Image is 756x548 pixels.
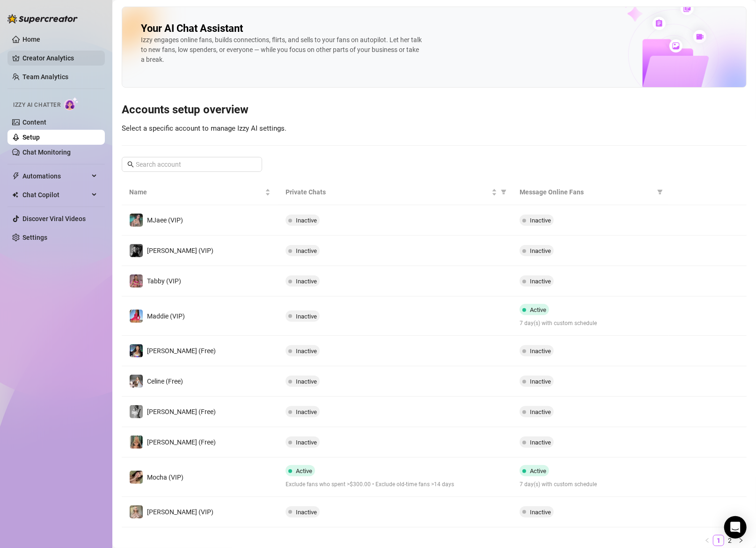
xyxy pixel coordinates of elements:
span: Inactive [296,348,317,355]
span: Inactive [530,247,551,254]
span: Izzy AI Chatter [13,101,60,110]
span: 7 day(s) with custom schedule [520,319,661,328]
span: 7 day(s) with custom schedule [520,480,661,489]
h2: Your AI Chat Assistant [141,22,243,35]
img: AI Chatter [64,97,79,111]
span: Mocha (VIP) [147,474,183,481]
span: Inactive [530,278,551,285]
span: filter [499,185,508,199]
span: Chat Copilot [22,187,89,202]
span: Inactive [296,439,317,446]
span: Inactive [530,509,551,516]
span: Inactive [296,313,317,320]
a: Home [22,36,40,43]
span: MJaee (VIP) [147,216,183,224]
span: [PERSON_NAME] (Free) [147,438,216,446]
span: Inactive [296,378,317,385]
img: logo-BBDzfeDw.svg [7,14,78,23]
span: Inactive [530,378,551,385]
a: Setup [22,133,40,141]
a: Content [22,118,46,126]
span: [PERSON_NAME] (VIP) [147,508,213,516]
div: Open Intercom Messenger [724,516,747,539]
a: Team Analytics [22,73,68,81]
span: Inactive [530,408,551,415]
span: Automations [22,169,89,184]
span: Tabby (VIP) [147,277,181,285]
span: Active [530,467,546,474]
span: [PERSON_NAME] (VIP) [147,247,213,254]
span: Private Chats [286,187,490,197]
img: Celine (Free) [130,375,143,388]
span: Inactive [530,217,551,224]
span: Inactive [530,348,551,355]
img: Tabby (VIP) [130,274,143,288]
span: left [705,538,710,543]
img: Mocha (VIP) [130,471,143,484]
li: Previous Page [702,535,713,546]
span: right [738,538,744,543]
span: Inactive [296,509,317,516]
li: Next Page [735,535,747,546]
a: Chat Monitoring [22,148,71,156]
a: Settings [22,234,47,241]
img: Ellie (VIP) [130,505,143,518]
a: 2 [725,535,735,546]
span: filter [655,185,665,199]
span: [PERSON_NAME] (Free) [147,347,216,355]
img: Maddie (VIP) [130,310,143,323]
a: Discover Viral Videos [22,215,86,222]
img: Chat Copilot [12,192,18,198]
span: search [127,161,134,168]
span: filter [501,189,506,195]
span: Inactive [530,439,551,446]
button: right [735,535,747,546]
span: Name [129,187,263,197]
span: thunderbolt [12,172,20,180]
img: Kennedy (Free) [130,405,143,418]
li: 2 [724,535,735,546]
img: Maddie (Free) [130,344,143,357]
span: filter [657,189,663,195]
a: Creator Analytics [22,51,97,66]
span: Exclude fans who spent >$300.00 • Exclude old-time fans >14 days [286,480,505,489]
span: Inactive [296,217,317,224]
span: Select a specific account to manage Izzy AI settings. [122,124,286,133]
a: 1 [713,535,724,546]
img: MJaee (VIP) [130,214,143,227]
span: Active [296,467,312,474]
input: Search account [136,159,249,170]
button: left [702,535,713,546]
span: Celine (Free) [147,378,183,385]
span: Active [530,306,546,313]
span: Maddie (VIP) [147,312,185,320]
th: Private Chats [278,179,513,205]
span: Inactive [296,247,317,254]
span: [PERSON_NAME] (Free) [147,408,216,415]
span: Inactive [296,278,317,285]
img: Kennedy (VIP) [130,244,143,257]
span: Message Online Fans [520,187,653,197]
h3: Accounts setup overview [122,103,747,118]
th: Name [122,179,278,205]
span: Inactive [296,408,317,415]
div: Izzy engages online fans, builds connections, flirts, and sells to your fans on autopilot. Let he... [141,35,422,65]
li: 1 [713,535,724,546]
img: Ellie (Free) [130,436,143,449]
